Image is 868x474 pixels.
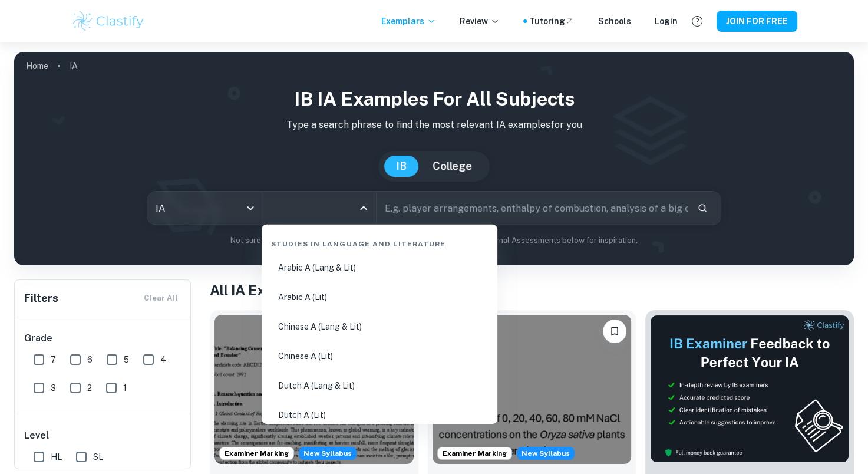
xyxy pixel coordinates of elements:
span: SL [93,450,103,463]
p: Exemplars [381,15,436,28]
span: 6 [87,353,93,366]
a: Schools [598,15,631,28]
li: Chinese A (Lang & Lit) [266,313,493,340]
li: Arabic A (Lit) [266,284,493,311]
span: HL [51,450,62,463]
span: 7 [51,353,56,366]
h1: All IA Examples [210,279,854,301]
p: Review [460,15,500,28]
span: Examiner Marking [438,448,511,459]
span: New Syllabus [299,447,357,460]
div: IA [147,192,262,225]
span: 4 [160,353,166,366]
img: ESS IA example thumbnail: To what extent do diPerent NaCl concentr [433,315,632,464]
h6: Level [24,429,182,443]
button: Please log in to bookmark exemplars [603,320,626,343]
div: Studies in Language and Literature [266,229,493,254]
span: 3 [51,381,56,394]
img: profile cover [14,52,854,265]
span: 2 [87,381,92,394]
a: Home [26,58,48,74]
li: Dutch A (Lang & Lit) [266,372,493,399]
span: 5 [124,353,129,366]
button: Help and Feedback [687,11,707,31]
p: Not sure what to search for? You can always look through our example Internal Assessments below f... [24,235,844,246]
p: Type a search phrase to find the most relevant IA examples for you [24,118,844,132]
img: Thumbnail [650,315,849,463]
button: IB [384,156,418,177]
div: Starting from the May 2026 session, the ESS IA requirements have changed. We created this exempla... [299,447,357,460]
p: IA [70,60,78,73]
input: E.g. player arrangements, enthalpy of combustion, analysis of a big city... [377,192,688,225]
button: JOIN FOR FREE [717,11,797,32]
a: Login [655,15,678,28]
li: Chinese A (Lit) [266,343,493,370]
h6: Grade [24,331,182,345]
li: Arabic A (Lang & Lit) [266,254,493,281]
h1: IB IA examples for all subjects [24,85,844,113]
span: Examiner Marking [220,448,293,459]
button: College [421,156,484,177]
button: Search [692,198,712,218]
h6: Filters [24,290,58,307]
span: 1 [123,381,127,394]
img: Clastify logo [71,9,146,33]
a: Tutoring [529,15,575,28]
li: Dutch A (Lit) [266,401,493,429]
button: Close [355,200,372,216]
div: Starting from the May 2026 session, the ESS IA requirements have changed. We created this exempla... [517,447,575,460]
span: New Syllabus [517,447,575,460]
img: ESS IA example thumbnail: To what extent do CO2 emissions contribu [214,315,414,464]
